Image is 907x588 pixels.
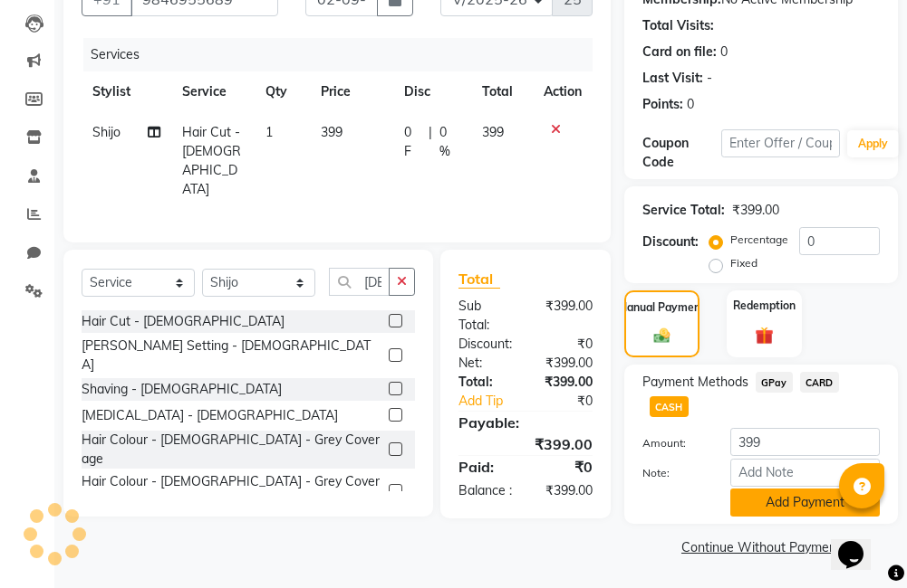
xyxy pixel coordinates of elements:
div: Sub Total: [445,297,526,335]
label: Note: [629,465,717,481]
div: 0 [720,43,728,62]
div: Services [83,38,606,71]
div: Card on file: [642,43,717,62]
div: ₹399.00 [526,481,606,500]
div: ₹0 [526,335,606,354]
label: Manual Payment [618,299,705,316]
div: ₹399.00 [526,297,606,335]
div: Hair Colour - [DEMOGRAPHIC_DATA] - Grey Coverage [82,431,381,469]
span: 0 F [404,123,421,161]
div: Total: [445,373,526,392]
div: Payable: [445,412,606,433]
label: Amount: [629,435,717,451]
span: 1 [265,124,273,140]
div: Points: [642,95,683,114]
div: Service Total: [642,201,725,220]
span: Shijo [92,124,121,140]
a: Add Tip [445,392,539,411]
div: Total Visits: [642,16,714,35]
div: Shaving - [DEMOGRAPHIC_DATA] [82,380,282,399]
span: CARD [800,372,839,393]
a: Continue Without Payment [628,538,894,557]
div: ₹399.00 [445,433,606,455]
div: Discount: [642,232,699,251]
label: Percentage [730,232,788,248]
input: Add Note [730,459,880,487]
th: Stylist [82,71,171,112]
th: Qty [255,71,310,112]
th: Service [171,71,255,112]
span: | [429,123,432,161]
input: Search or Scan [329,268,390,296]
div: Hair Colour - [DEMOGRAPHIC_DATA] - Grey Coverage ([MEDICAL_DATA] Free) [82,472,381,510]
th: Disc [393,71,470,112]
th: Price [310,71,393,112]
span: 399 [482,124,504,140]
th: Total [471,71,533,112]
div: Coupon Code [642,134,721,172]
span: GPay [756,372,793,393]
th: Action [533,71,593,112]
div: Net: [445,354,526,373]
button: Apply [847,130,899,157]
div: Paid: [445,456,526,478]
div: [MEDICAL_DATA] - [DEMOGRAPHIC_DATA] [82,406,338,425]
button: Add Payment [730,488,880,517]
div: 0 [687,95,694,114]
input: Enter Offer / Coupon Code [721,129,840,157]
span: Payment Methods [642,373,748,392]
div: [PERSON_NAME] Setting - [DEMOGRAPHIC_DATA] [82,337,381,375]
span: 0 % [439,123,460,161]
div: ₹399.00 [526,373,606,392]
input: Amount [730,428,880,456]
div: ₹0 [526,456,606,478]
div: - [707,69,712,88]
span: 399 [321,124,343,140]
div: ₹399.00 [732,201,779,220]
div: ₹399.00 [526,354,606,373]
div: ₹0 [539,392,606,411]
img: _cash.svg [649,327,675,346]
div: Balance : [445,481,526,500]
span: CASH [650,396,689,417]
label: Redemption [733,298,796,314]
div: Hair Cut - [DEMOGRAPHIC_DATA] [82,312,285,331]
span: Total [458,270,500,289]
div: Last Visit: [642,69,703,88]
iframe: chat widget [831,516,889,570]
span: Hair Cut - [DEMOGRAPHIC_DATA] [182,124,241,197]
img: _gift.svg [749,325,778,347]
label: Fixed [730,255,757,271]
div: Discount: [445,335,526,354]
